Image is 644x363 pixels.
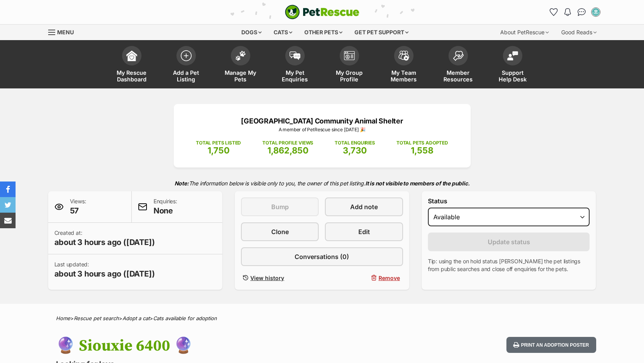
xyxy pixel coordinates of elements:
[223,69,258,83] span: Manage My Pets
[562,6,574,18] button: Notifications
[153,315,217,321] a: Cats available for adoption
[262,139,313,146] p: TOTAL PROFILE VIEWS
[37,315,608,321] div: > > >
[54,229,155,248] p: Created at:
[74,315,119,321] a: Rescue pet search
[236,25,267,40] div: Dogs
[398,51,409,61] img: team-members-icon-5396bd8760b3fe7c0b43da4ab00e1e3bb1a5d9ba89233759b79545d2d3fc5d0d.svg
[56,315,70,321] a: Home
[241,222,319,241] a: Clone
[48,25,79,39] a: Menu
[175,180,189,187] strong: Note:
[349,25,414,40] div: Get pet support
[185,116,459,126] p: [GEOGRAPHIC_DATA] Community Animal Shelter
[441,69,476,83] span: Member Resources
[290,51,300,60] img: pet-enquiries-icon-7e3ad2cf08bfb03b45e93fb7055b45f3efa6380592205ae92323e6603595dc1f.svg
[235,51,246,61] img: manage-my-pets-icon-02211641906a0b7f246fdf0571729dbe1e7629f14944591b6c1af311fb30b64b.svg
[344,51,355,60] img: group-profile-icon-3fa3cf56718a62981997c0bc7e787c4b2cf8bcc04b72c1350f741eb67cf2f40e.svg
[48,175,596,191] p: The information below is visible only to you, the owner of this pet listing.
[386,69,421,83] span: My Team Members
[506,337,596,353] button: Print an adoption poster
[431,42,485,88] a: Member Resources
[507,51,518,60] img: help-desk-icon-fdf02630f3aa405de69fd3d07c3f3aa587a6932b1a1747fa1d2bba05be0121f9.svg
[325,197,403,216] a: Add note
[428,197,590,204] label: Status
[213,42,268,88] a: Manage My Pets
[271,202,289,211] span: Bump
[295,252,349,261] span: Conversations (0)
[358,227,370,236] span: Edit
[250,274,284,282] span: View history
[241,272,319,284] a: View history
[592,8,600,16] img: SHELTER STAFF profile pic
[54,237,155,248] span: about 3 hours ago ([DATE])
[453,51,464,61] img: member-resources-icon-8e73f808a243e03378d46382f2149f9095a855e16c252ad45f914b54edf8863c.svg
[54,261,155,279] p: Last updated:
[277,69,312,83] span: My Pet Enquiries
[169,69,204,83] span: Add a Pet Listing
[343,145,367,155] span: 3,730
[154,205,177,216] span: None
[485,42,540,88] a: Support Help Desk
[548,6,560,18] a: Favourites
[590,6,602,18] button: My account
[495,25,554,40] div: About PetRescue
[495,69,530,83] span: Support Help Desk
[335,139,375,146] p: TOTAL ENQUIRIES
[428,233,590,251] button: Update status
[379,274,400,282] span: Remove
[70,205,86,216] span: 57
[377,42,431,88] a: My Team Members
[181,50,192,61] img: add-pet-listing-icon-0afa8454b4691262ce3f59096e99ab1cd57d4a30225e0717b998d2c9b9846f56.svg
[285,5,360,19] img: logo-cat-932fe2b9b8326f06289b0f2fb663e598f794de774fb13d1741a6617ecf9a85b4.svg
[299,25,348,40] div: Other pets
[122,315,150,321] a: Adopt a cat
[70,197,86,216] p: Views:
[126,50,137,61] img: dashboard-icon-eb2f2d2d3e046f16d808141f083e7271f6b2e854fb5c12c21221c1fb7104beca.svg
[548,6,602,18] ul: Account quick links
[325,222,403,241] a: Edit
[556,25,602,40] div: Good Reads
[185,126,459,133] p: A member of PetRescue since [DATE] 🎉
[267,145,309,155] span: 1,862,850
[56,337,385,355] h1: 🔮 Siouxie 6400 🔮
[154,197,177,216] p: Enquiries:
[576,6,588,18] a: Conversations
[159,42,213,88] a: Add a Pet Listing
[54,268,155,279] span: about 3 hours ago ([DATE])
[578,8,586,16] img: chat-41dd97257d64d25036548639549fe6c8038ab92f7586957e7f3b1b290dea8141.svg
[396,139,448,146] p: TOTAL PETS ADOPTED
[241,247,403,266] a: Conversations (0)
[332,69,367,83] span: My Group Profile
[350,202,378,211] span: Add note
[57,29,74,35] span: Menu
[268,25,298,40] div: Cats
[208,145,230,155] span: 1,750
[285,5,360,19] a: PetRescue
[325,272,403,284] button: Remove
[105,42,159,88] a: My Rescue Dashboard
[322,42,377,88] a: My Group Profile
[428,257,590,273] p: Tip: using the on hold status [PERSON_NAME] the pet listings from public searches and close off e...
[365,180,470,187] strong: It is not visible to members of the public.
[488,237,530,247] span: Update status
[411,145,433,155] span: 1,558
[241,197,319,216] button: Bump
[268,42,322,88] a: My Pet Enquiries
[271,227,289,236] span: Clone
[196,139,241,146] p: TOTAL PETS LISTED
[564,8,571,16] img: notifications-46538b983faf8c2785f20acdc204bb7945ddae34d4c08c2a6579f10ce5e182be.svg
[114,69,149,83] span: My Rescue Dashboard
